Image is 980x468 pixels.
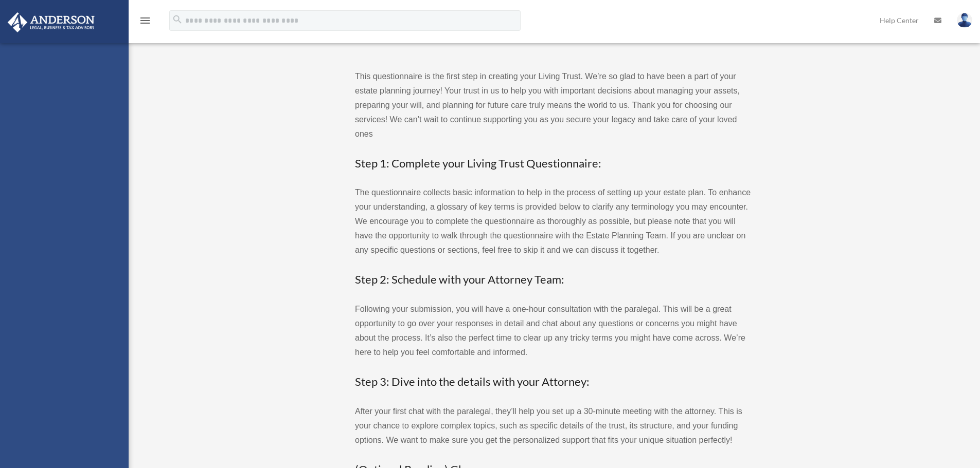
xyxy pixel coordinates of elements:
p: The questionnaire collects basic information to help in the process of setting up your estate pla... [355,185,751,257]
i: search [172,14,183,25]
p: After your first chat with the paralegal, they’ll help you set up a 30-minute meeting with the at... [355,404,751,447]
i: menu [139,14,151,27]
h3: Step 2: Schedule with your Attorney Team: [355,272,751,288]
img: Anderson Advisors Platinum Portal [5,12,98,32]
h3: Step 3: Dive into the details with your Attorney: [355,374,751,390]
h3: Step 1: Complete your Living Trust Questionnaire: [355,156,751,172]
p: This questionnaire is the first step in creating your Living Trust. We’re so glad to have been a ... [355,69,751,141]
a: menu [139,18,151,27]
img: User Pic [957,13,972,28]
p: Following your submission, you will have a one-hour consultation with the paralegal. This will be... [355,302,751,360]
